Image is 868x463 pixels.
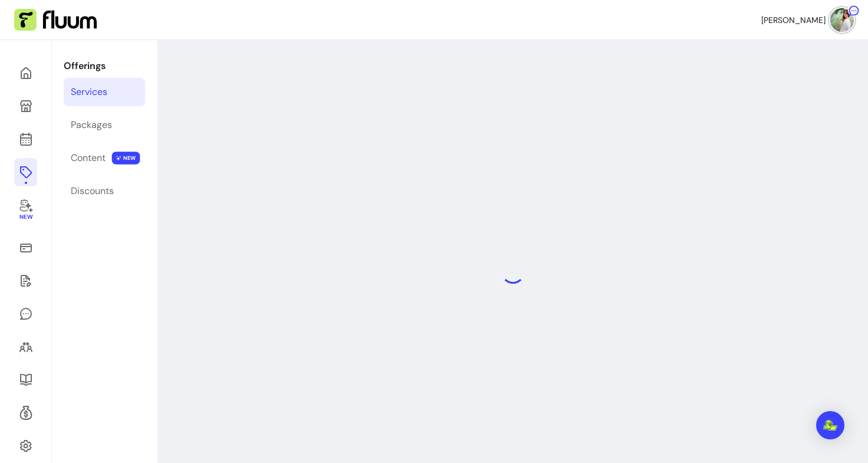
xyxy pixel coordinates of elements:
a: Resources [14,366,37,394]
a: Sales [14,234,37,262]
a: Clients [14,333,37,361]
a: Home [14,59,37,87]
button: avatar[PERSON_NAME] [761,8,854,32]
a: Content NEW [64,144,145,172]
a: Discounts [64,177,145,205]
a: Settings [14,432,37,460]
a: My Messages [14,300,37,328]
span: NEW [112,152,140,165]
a: New [14,191,37,229]
a: Services [64,78,145,106]
span: [PERSON_NAME] [761,14,826,26]
p: Offerings [64,59,145,73]
div: Open Intercom Messenger [816,411,844,439]
a: Offerings [14,158,37,186]
img: avatar [830,8,854,32]
a: Refer & Earn [14,399,37,427]
img: Fluum Logo [14,9,97,31]
div: Discounts [71,184,114,198]
a: My Page [14,92,37,120]
div: Loading [501,260,525,284]
a: Packages [64,111,145,139]
a: Waivers [14,267,37,295]
div: Packages [71,118,112,132]
a: Calendar [14,125,37,153]
span: New [19,214,32,221]
div: Services [71,85,107,99]
div: Content [71,151,106,165]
